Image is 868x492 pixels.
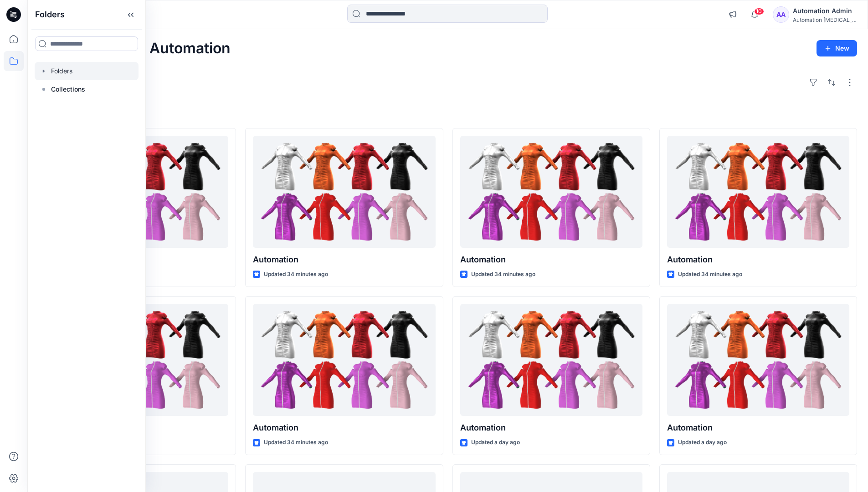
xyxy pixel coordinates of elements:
div: Automation [MEDICAL_DATA]... [793,16,857,23]
p: Automation [460,421,642,434]
p: Updated 34 minutes ago [264,438,328,447]
h4: Styles [38,108,857,119]
p: Updated a day ago [678,438,727,447]
a: Automation [460,136,642,248]
a: Automation [667,304,849,416]
p: Automation [253,421,435,434]
a: Automation [253,304,435,416]
p: Automation [253,253,435,266]
span: 10 [754,8,764,15]
p: Automation [667,253,849,266]
p: Updated 34 minutes ago [678,270,742,279]
p: Automation [460,253,642,266]
p: Updated 34 minutes ago [264,270,328,279]
div: AA [773,6,789,23]
p: Collections [51,84,85,95]
p: Automation [667,421,849,434]
a: Automation [460,304,642,416]
div: Automation Admin [793,5,857,16]
p: Updated a day ago [471,438,520,447]
button: New [817,40,857,56]
p: Updated 34 minutes ago [471,270,535,279]
a: Automation [667,136,849,248]
a: Automation [253,136,435,248]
